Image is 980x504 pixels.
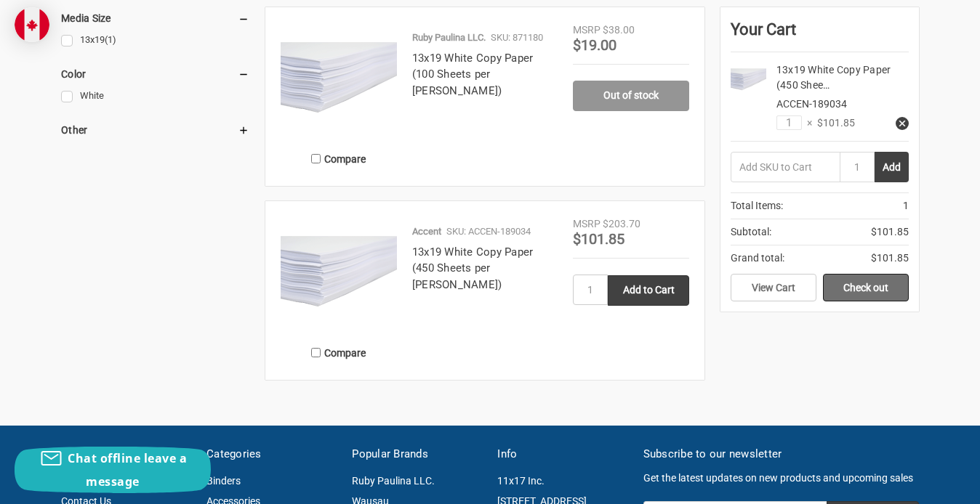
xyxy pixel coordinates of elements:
[871,224,909,240] span: $101.85
[281,147,397,171] label: Compare
[643,471,919,486] p: Get the latest updates on new products and upcoming sales
[352,446,482,463] h5: Popular Brands
[871,251,909,266] span: $101.85
[15,7,49,42] img: duty and tax information for Canada
[412,31,486,45] p: Ruby Paulina LLC.
[776,64,891,91] a: 13x19 White Copy Paper (450 Shee…
[352,475,435,487] a: Ruby Paulina LLC.
[15,447,211,493] button: Chat offline leave a message
[105,34,116,45] span: (1)
[731,198,783,214] span: Total Items:
[903,198,909,214] span: 1
[281,216,397,333] img: 13x19 White Copy Paper (450 Sheets per Ream)
[281,341,397,365] label: Compare
[311,154,321,163] input: Compare
[731,274,816,301] a: View Cart
[603,24,635,36] span: $38.00
[603,218,640,229] span: $203.70
[643,446,919,463] h5: Subscribe to our newsletter
[731,152,840,182] input: Add SKU to Cart
[573,230,624,248] span: $101.85
[412,52,534,97] a: 13x19 White Copy Paper (100 Sheets per [PERSON_NAME])
[573,23,601,38] div: MSRP
[731,224,771,240] span: Subtotal:
[573,36,616,54] span: $19.00
[875,152,909,182] button: Add
[776,98,847,110] span: ACCEN-189034
[731,17,909,52] div: Your Cart
[61,86,249,106] a: White
[206,446,337,463] h5: Categories
[446,224,531,239] p: SKU: ACCEN-189034
[61,121,249,139] h5: Other
[823,274,909,301] a: Check out
[68,450,187,489] span: Chat offline leave a message
[491,31,543,45] p: SKU: 871180
[731,251,784,266] span: Grand total:
[731,62,766,98] img: 13x19 White Copy Paper (450 Sheets per Ream)
[61,9,249,27] h5: Media Size
[206,475,241,487] a: Binders
[608,275,689,306] input: Add to Cart
[61,65,249,83] h5: Color
[412,224,441,239] p: Accent
[812,115,855,131] span: $101.85
[311,348,321,357] input: Compare
[412,245,534,291] a: 13x19 White Copy Paper (450 Sheets per [PERSON_NAME])
[573,81,689,111] a: Out of stock
[802,115,812,131] span: ×
[61,31,249,50] a: 13x19
[573,216,601,232] div: MSRP
[281,23,397,139] img: 13x19 White Copy Paper (100 Sheets per Ream)
[497,446,627,463] h5: Info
